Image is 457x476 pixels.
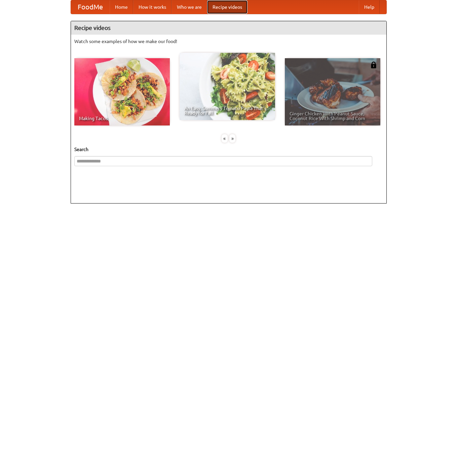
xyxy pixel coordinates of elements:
a: An Easy, Summery Tomato Pasta That's Ready for Fall [180,53,275,120]
span: An Easy, Summery Tomato Pasta That's Ready for Fall [184,106,270,115]
img: 483408.png [370,62,377,68]
h5: Search [74,146,383,153]
a: Home [110,0,133,14]
a: FoodMe [71,0,110,14]
h4: Recipe videos [71,21,386,35]
p: Watch some examples of how we make our food! [74,38,383,45]
a: Who we are [172,0,207,14]
a: How it works [133,0,172,14]
span: Making Tacos [79,116,165,121]
div: « [222,134,228,143]
a: Help [359,0,380,14]
a: Making Tacos [74,58,170,125]
a: Recipe videos [207,0,247,14]
div: » [229,134,235,143]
